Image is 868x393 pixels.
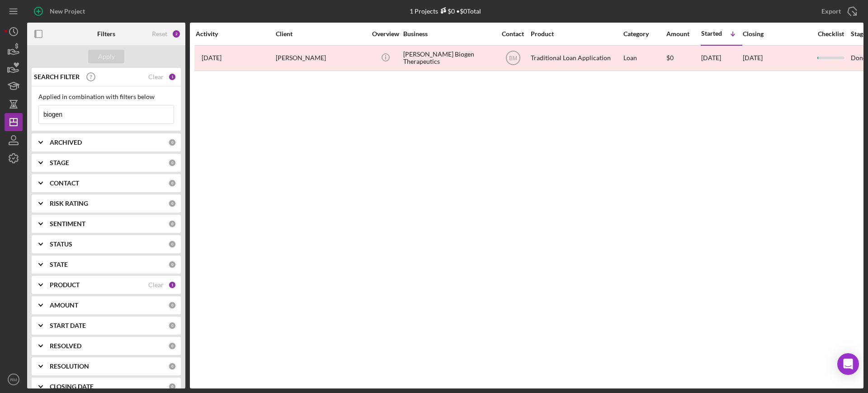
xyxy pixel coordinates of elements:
div: 0 [168,199,176,208]
button: Apply [88,50,124,63]
div: 1 Projects • $0 Total [410,7,481,15]
b: SENTIMENT [50,220,85,227]
div: 0 [168,362,176,370]
b: Filters [97,30,115,38]
div: 0 [168,159,176,167]
b: AMOUNT [50,302,78,309]
div: Activity [196,30,275,38]
div: Overview [368,30,402,38]
div: Client [276,30,366,38]
time: 2024-08-22 16:54 [202,54,222,62]
b: PRODUCT [50,281,80,289]
div: 0 [168,342,176,350]
div: Applied in combination with filters below [38,93,174,100]
div: 0 [168,138,176,147]
time: [DATE] [743,54,763,62]
div: Clear [148,73,164,80]
div: 0 [168,179,176,187]
div: 0 [168,322,176,330]
div: Contact [496,30,530,38]
div: Business [403,30,494,38]
div: 1 [168,73,176,81]
div: Traditional Loan Application [531,46,621,70]
b: RISK RATING [50,200,88,207]
b: STATUS [50,241,72,248]
div: Checklist [811,30,850,38]
div: Product [531,30,621,38]
b: STAGE [50,159,69,166]
b: ARCHIVED [50,139,82,146]
div: 2 [172,29,181,38]
div: $0 [666,46,700,70]
button: Export [812,2,863,20]
div: [DATE] [701,46,742,70]
text: BM [509,55,517,62]
div: New Project [50,2,85,20]
b: RESOLVED [50,342,81,350]
div: 0 [168,260,176,269]
div: Clear [148,281,164,289]
div: 0 [168,301,176,309]
div: $0 [438,7,455,15]
div: Open Intercom Messenger [837,353,859,375]
div: Export [821,2,841,20]
div: Reset [152,30,167,38]
text: RM [10,377,17,382]
div: [PERSON_NAME] [276,46,366,70]
div: Apply [98,50,115,63]
b: CLOSING DATE [50,383,94,390]
div: Amount [666,30,700,38]
div: 1 [168,281,176,289]
div: [PERSON_NAME] Biogen Therapeutics [403,46,494,70]
div: Loan [623,46,665,70]
div: 0 [168,240,176,248]
b: STATE [50,261,68,268]
b: CONTACT [50,180,79,187]
div: Closing [743,30,811,38]
b: START DATE [50,322,86,329]
button: RM [5,370,23,388]
div: Category [623,30,665,38]
div: Started [701,30,722,37]
div: 0 [168,220,176,228]
b: SEARCH FILTER [34,73,80,80]
div: 0 [168,383,176,391]
button: New Project [27,2,94,20]
b: RESOLUTION [50,363,89,370]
